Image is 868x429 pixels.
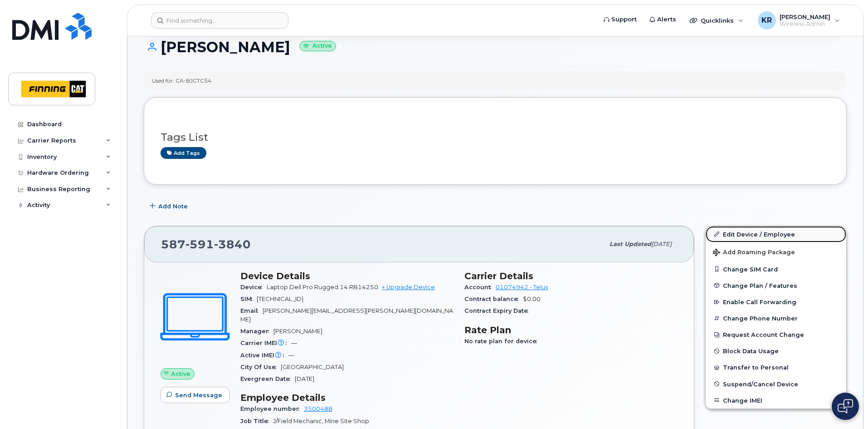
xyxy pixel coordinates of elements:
a: Edit Device / Employee [706,226,846,242]
img: Open chat [838,399,853,414]
div: Kristie Reil [751,11,846,30]
button: Change Plan / Features [706,277,846,294]
button: Change IMEI [706,392,846,409]
input: Find something... [151,12,288,29]
span: Evergreen Date [240,375,295,382]
button: Transfer to Personal [706,359,846,375]
span: [PERSON_NAME] [273,328,322,335]
span: Last updated [610,241,651,247]
span: Contract balance [464,296,523,302]
span: 3840 [214,237,251,251]
a: 3500488 [304,405,332,412]
span: [GEOGRAPHIC_DATA] [281,364,344,370]
button: Change Phone Number [706,310,846,326]
h3: Carrier Details [464,271,678,281]
button: Suspend/Cancel Device [706,376,846,392]
span: Add Note [158,202,188,211]
h3: Tags List [161,132,830,143]
span: — [288,352,294,359]
span: 587 [161,237,251,251]
span: Wireless Admin [780,20,830,28]
span: Laptop Dell Pro Rugged 14 RB14250 [267,284,378,291]
span: Manager [240,328,273,335]
span: 591 [185,237,214,251]
span: Enable Call Forwarding [723,299,796,306]
div: Quicklinks [683,11,750,30]
span: [TECHNICAL_ID] [257,296,303,302]
span: Support [611,15,637,24]
button: Send Message [161,387,230,403]
span: KR [761,15,772,26]
span: Email [240,307,263,314]
span: [DATE] [651,241,672,247]
span: Alerts [657,15,676,24]
span: [PERSON_NAME] [780,13,830,20]
span: $0.00 [523,296,541,302]
h3: Rate Plan [464,325,678,335]
a: + Upgrade Device [382,284,435,291]
span: Job Title [240,418,273,424]
span: [PERSON_NAME][EMAIL_ADDRESS][PERSON_NAME][DOMAIN_NAME] [240,307,453,322]
span: — [291,340,297,346]
span: Suspend/Cancel Device [723,380,798,387]
button: Add Roaming Package [706,242,846,261]
span: SIM [240,296,257,302]
span: Quicklinks [701,17,734,24]
button: Request Account Change [706,326,846,343]
span: Active IMEI [240,352,288,359]
span: Contract Expiry Date [464,307,533,314]
span: Add Roaming Package [713,249,795,257]
span: Account [464,284,496,291]
h3: Employee Details [240,392,454,403]
a: Support [597,10,643,29]
small: Active [299,41,336,51]
span: Active [171,370,190,378]
span: No rate plan for device [464,338,541,345]
h3: Device Details [240,271,454,281]
h1: [PERSON_NAME] [144,39,847,55]
span: Carrier IMEI [240,340,291,346]
a: Add tags [161,147,206,158]
button: Add Note [144,198,195,215]
span: Employee number [240,405,304,412]
span: J/Field Mechanic, Mine Site Shop [273,418,369,424]
span: Device [240,284,267,291]
a: 01074942 - Telus [496,284,548,291]
button: Change SIM Card [706,261,846,277]
span: Send Message [175,391,222,399]
button: Enable Call Forwarding [706,294,846,310]
div: Used for: CA-BJCTC54 [152,77,211,84]
span: [DATE] [295,375,314,382]
span: City Of Use [240,364,281,370]
button: Block Data Usage [706,343,846,359]
a: Alerts [643,10,683,29]
span: Change Plan / Features [723,282,797,289]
